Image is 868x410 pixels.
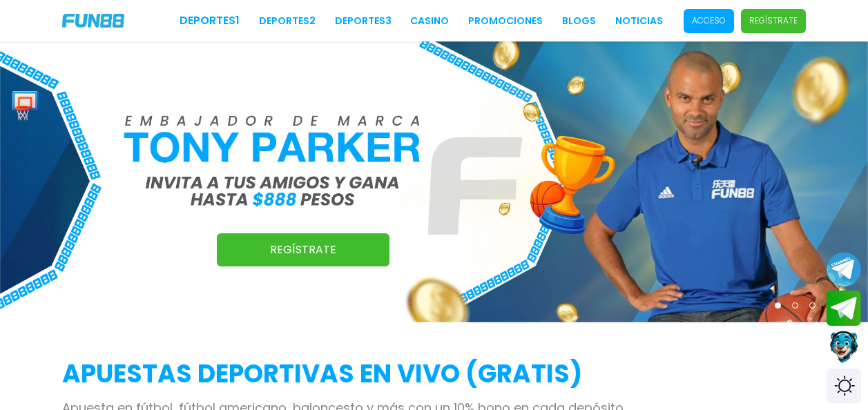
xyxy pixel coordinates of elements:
a: Promociones [468,14,543,28]
a: Regístrate [217,233,389,266]
button: Contact customer service [827,329,861,365]
div: Switch theme [827,369,861,403]
button: Join telegram channel [827,251,861,287]
a: NOTICIAS [615,14,663,28]
h2: APUESTAS DEPORTIVAS EN VIVO (gratis) [62,355,806,393]
a: CASINO [410,14,449,28]
a: Deportes3 [335,14,392,28]
p: Regístrate [749,14,798,27]
button: Join telegram [827,291,861,326]
p: Acceso [692,14,726,27]
a: BLOGS [562,14,596,28]
img: Company Logo [62,14,124,28]
a: Deportes1 [180,12,240,29]
a: Deportes2 [259,14,316,28]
